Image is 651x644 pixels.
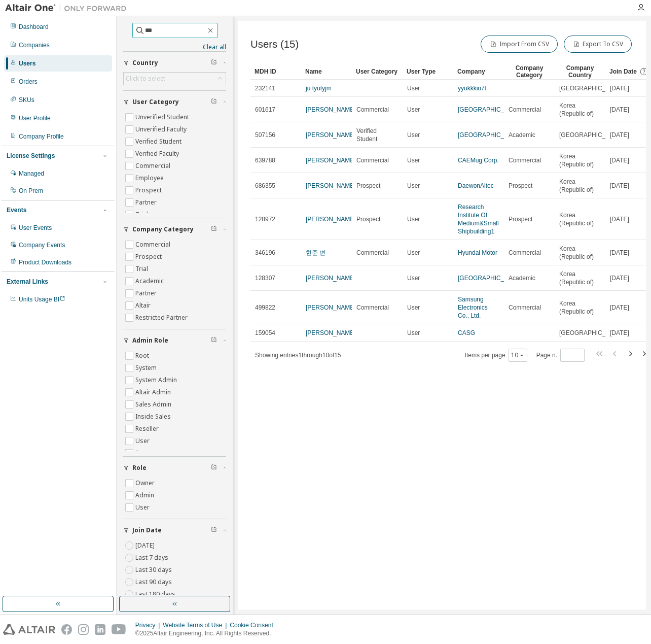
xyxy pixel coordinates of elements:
span: [DATE] [610,156,629,164]
span: Admin Role [132,336,168,345]
span: [DATE] [610,215,629,223]
span: 128307 [255,274,275,282]
span: [GEOGRAPHIC_DATA] [559,84,623,92]
a: Hyundai Motor [458,249,497,256]
a: [PERSON_NAME] [306,157,356,164]
a: DaewonAltec [458,182,494,189]
span: Commercial [509,156,541,164]
div: Managed [19,170,44,178]
p: © 2025 Altair Engineering, Inc. All Rights Reserved. [135,629,279,638]
span: Korea (Republic of) [559,152,601,168]
span: Clear filter [211,336,217,345]
div: Users [19,59,35,67]
div: User Category [356,63,399,80]
label: System Admin [135,374,179,386]
span: [DATE] [610,84,629,92]
span: Clear filter [211,98,217,106]
div: User Events [19,224,52,232]
a: [GEOGRAPHIC_DATA] [458,131,521,139]
span: Korea (Republic of) [559,270,601,286]
span: Join Date [609,68,637,75]
div: Privacy [135,621,163,629]
div: Dashboard [19,23,49,31]
label: Academic [135,275,166,287]
a: CASG [458,329,475,336]
div: Company Events [19,241,65,249]
label: Partner [135,196,159,209]
div: Product Downloads [19,258,71,266]
span: Prospect [509,215,532,223]
a: [PERSON_NAME] [306,131,356,139]
span: [GEOGRAPHIC_DATA] [559,329,623,337]
div: Click to select [124,73,226,85]
a: [PERSON_NAME] [306,329,356,336]
label: Last 30 days [135,564,174,576]
div: External Links [7,278,48,286]
span: Prospect [356,182,380,190]
div: Company Profile [19,132,64,141]
a: [PERSON_NAME] [306,304,356,311]
a: Research Institute Of Medium&Small Shipbuilding1 [458,204,499,235]
span: Join Date [132,526,162,534]
span: 159054 [255,329,275,337]
span: Users (15) [250,39,299,50]
label: Owner [135,477,157,489]
div: Website Terms of Use [163,621,230,629]
div: SKUs [19,96,34,104]
label: Trial [135,209,150,221]
img: youtube.svg [112,624,126,635]
span: Clear filter [211,225,217,233]
span: [DATE] [610,274,629,282]
span: Country [132,59,158,67]
span: 507156 [255,131,275,139]
label: Sales Admin [135,398,173,411]
label: Commercial [135,160,172,172]
label: Partner [135,287,159,299]
span: Units Usage BI [19,296,65,303]
span: Clear filter [211,59,217,67]
span: Academic [509,131,535,139]
span: Clear filter [211,464,217,472]
span: Commercial [356,303,389,312]
span: Korea (Republic of) [559,211,601,227]
span: Prospect [509,182,532,190]
span: User [407,329,420,337]
a: ju tyutyjm [306,85,332,92]
div: Company [457,63,500,80]
label: Employee [135,172,166,184]
span: [DATE] [610,249,629,257]
img: instagram.svg [78,624,89,635]
div: Click to select [126,75,165,83]
span: 128972 [255,215,275,223]
span: User [407,274,420,282]
label: User [135,435,152,447]
div: Orders [19,78,38,86]
span: Commercial [356,249,389,257]
span: [DATE] [610,303,629,312]
label: System [135,362,159,374]
label: Verified Faculty [135,148,181,160]
span: Commercial [356,106,389,114]
a: yyukkkio7l [458,85,486,92]
img: linkedin.svg [95,624,105,635]
span: Page n. [536,349,585,362]
span: Korea (Republic of) [559,101,601,118]
span: User Category [132,98,179,106]
span: Commercial [509,303,541,312]
a: Clear all [123,43,226,51]
label: Altair Admin [135,386,173,398]
label: Root [135,350,151,362]
span: User [407,215,420,223]
span: Clear filter [211,526,217,534]
a: [PERSON_NAME] [306,216,356,223]
button: Export To CSV [564,36,632,53]
a: Samsung Electronics Co., Ltd. [458,296,488,319]
a: CAEMug Corp. [458,157,499,164]
button: Admin Role [123,329,226,352]
label: Altair [135,299,153,312]
span: [DATE] [610,182,629,190]
div: Company Category [508,63,551,80]
span: User [407,106,420,114]
label: Last 90 days [135,576,174,588]
label: Unverified Student [135,111,191,123]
